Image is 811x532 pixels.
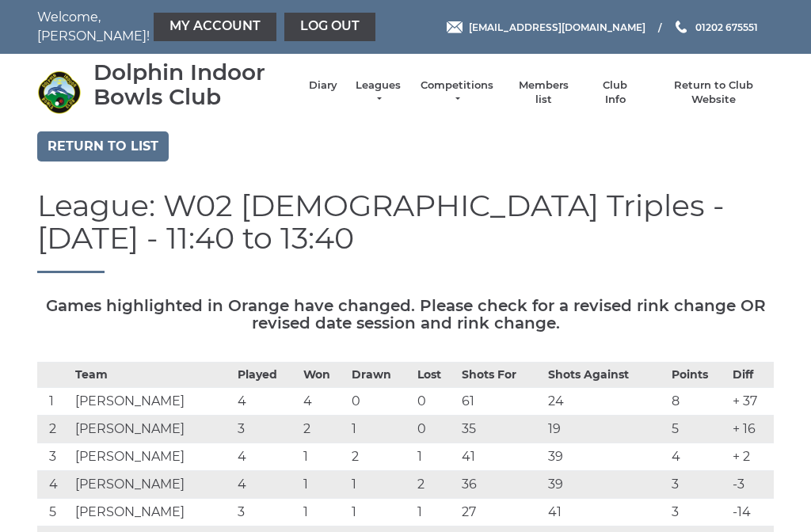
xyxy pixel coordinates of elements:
td: 1 [299,499,348,526]
td: 35 [458,416,544,443]
td: 3 [234,499,299,526]
td: + 37 [729,388,774,416]
td: [PERSON_NAME] [71,416,234,443]
a: Club Info [592,78,638,107]
th: Shots For [458,363,544,388]
td: 2 [37,416,71,443]
td: 1 [348,416,413,443]
td: 41 [544,499,667,526]
td: 24 [544,388,667,416]
td: 3 [668,499,729,526]
img: Email [447,21,463,33]
a: Return to list [37,131,169,161]
td: -14 [729,499,774,526]
th: Shots Against [544,363,667,388]
td: 4 [234,443,299,471]
a: Diary [309,78,337,93]
h1: League: W02 [DEMOGRAPHIC_DATA] Triples - [DATE] - 11:40 to 13:40 [37,189,774,274]
th: Lost [413,363,457,388]
a: Competitions [419,78,495,107]
td: 3 [668,471,729,499]
td: 5 [37,499,71,526]
td: 3 [37,443,71,471]
td: + 16 [729,416,774,443]
a: Return to Club Website [654,78,774,107]
td: 5 [668,416,729,443]
td: 4 [234,471,299,499]
td: 1 [348,499,413,526]
td: [PERSON_NAME] [71,388,234,416]
td: 1 [37,388,71,416]
th: Played [234,363,299,388]
span: 01202 675551 [695,21,758,32]
td: 39 [544,443,667,471]
div: Dolphin Indoor Bowls Club [93,60,293,109]
h5: Games highlighted in Orange have changed. Please check for a revised rink change OR revised date ... [37,297,774,332]
td: 2 [348,443,413,471]
td: [PERSON_NAME] [71,499,234,526]
td: 36 [458,471,544,499]
a: Members list [510,78,576,107]
td: 0 [413,416,457,443]
th: Drawn [348,363,413,388]
td: 19 [544,416,667,443]
a: Phone us 01202 675551 [673,20,758,35]
td: 1 [413,499,457,526]
th: Won [299,363,348,388]
a: Log out [284,13,375,41]
td: + 2 [729,443,774,471]
td: 1 [413,443,457,471]
td: 4 [668,443,729,471]
td: 1 [348,471,413,499]
td: 2 [299,416,348,443]
img: Dolphin Indoor Bowls Club [37,70,81,114]
td: 27 [458,499,544,526]
span: [EMAIL_ADDRESS][DOMAIN_NAME] [469,21,645,32]
th: Diff [729,363,774,388]
td: 2 [413,471,457,499]
th: Points [668,363,729,388]
td: 4 [234,388,299,416]
nav: Welcome, [PERSON_NAME]! [37,8,330,46]
td: 4 [299,388,348,416]
td: 1 [299,443,348,471]
td: 41 [458,443,544,471]
a: Email [EMAIL_ADDRESS][DOMAIN_NAME] [447,20,645,35]
td: 3 [234,416,299,443]
td: 1 [299,471,348,499]
img: Phone us [676,21,687,33]
td: 8 [668,388,729,416]
td: [PERSON_NAME] [71,443,234,471]
td: 61 [458,388,544,416]
td: 4 [37,471,71,499]
a: My Account [154,13,276,41]
td: 39 [544,471,667,499]
th: Team [71,363,234,388]
td: 0 [413,388,457,416]
a: Leagues [353,78,403,107]
td: [PERSON_NAME] [71,471,234,499]
td: 0 [348,388,413,416]
td: -3 [729,471,774,499]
